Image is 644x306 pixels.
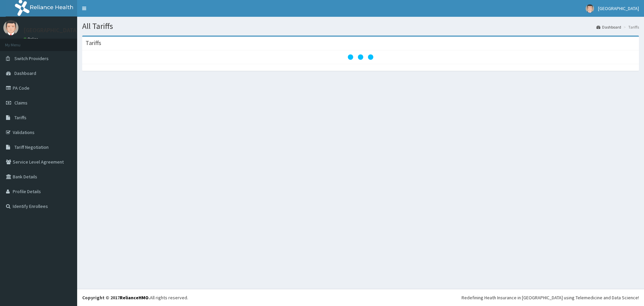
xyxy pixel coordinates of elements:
[86,40,101,46] h3: Tariffs
[23,37,40,41] a: Online
[347,44,374,71] svg: audio-loading
[596,24,621,30] a: Dashboard
[586,4,594,13] img: User Image
[598,5,639,11] span: [GEOGRAPHIC_DATA]
[622,24,639,30] li: Tariffs
[14,100,28,106] span: Claims
[14,70,36,76] span: Dashboard
[3,20,18,35] img: User Image
[23,27,79,33] p: [GEOGRAPHIC_DATA]
[82,295,150,301] strong: Copyright © 2017 .
[77,289,644,306] footer: All rights reserved.
[462,294,639,301] div: Redefining Heath Insurance in [GEOGRAPHIC_DATA] using Telemedicine and Data Science!
[14,55,49,61] span: Switch Providers
[120,295,149,301] a: RelianceHMO
[14,115,26,121] span: Tariffs
[82,22,639,31] h1: All Tariffs
[14,144,49,150] span: Tariff Negotiation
